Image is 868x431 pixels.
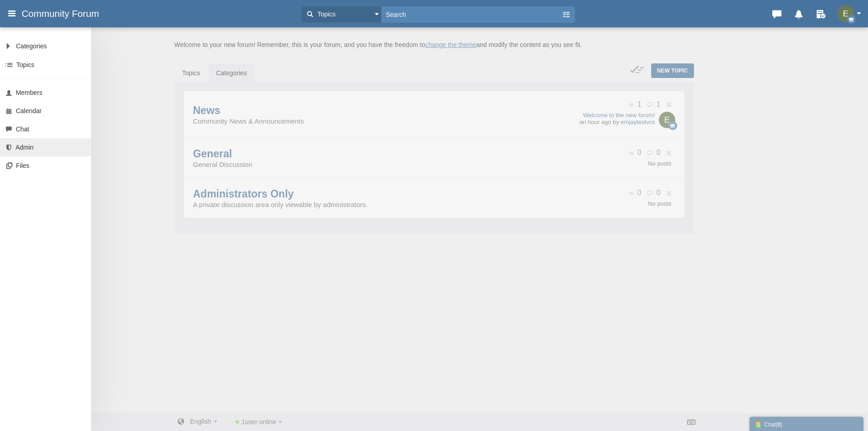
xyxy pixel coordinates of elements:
[15,144,34,151] span: Admin
[16,42,47,50] span: Categories
[837,5,854,22] img: 6vcO3kAAAAGSURBVAMA1BZSKlTJbGIAAAAASUVORK5CYII=
[16,125,30,133] span: Chat
[21,5,106,22] a: Community Forum
[16,89,42,96] span: Members
[315,10,336,19] span: Topics
[16,61,35,68] span: Topics
[302,6,381,22] button: Topics
[381,6,561,22] input: Search
[16,107,42,114] span: Calendar
[16,162,30,169] span: Files
[21,8,106,19] span: Community Forum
